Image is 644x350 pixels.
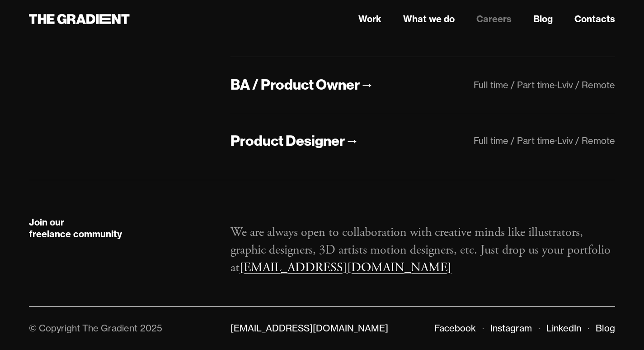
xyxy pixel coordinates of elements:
[557,135,615,146] div: Lviv / Remote
[230,131,345,150] div: Product Designer
[230,224,615,277] p: We are always open to collaboration with creative minds like illustrators, graphic designers, 3D ...
[345,131,359,150] div: →
[240,259,451,276] a: [EMAIL_ADDRESS][DOMAIN_NAME]
[490,322,532,334] a: Instagram
[546,322,581,334] a: LinkedIn
[533,12,553,26] a: Blog
[29,216,122,240] strong: Join our freelance community
[230,75,360,94] div: BA / Product Owner
[29,322,137,334] div: © Copyright The Gradient
[360,75,374,94] div: →
[574,12,615,26] a: Contacts
[474,135,555,146] div: Full time / Part time
[230,322,388,334] a: [EMAIL_ADDRESS][DOMAIN_NAME]
[596,322,615,334] a: Blog
[476,12,512,26] a: Careers
[434,322,476,334] a: Facebook
[403,12,455,26] a: What we do
[230,75,374,95] a: BA / Product Owner→
[140,322,162,334] div: 2025
[555,79,557,91] div: ·
[230,131,359,151] a: Product Designer→
[358,12,381,26] a: Work
[474,79,555,91] div: Full time / Part time
[557,79,615,91] div: Lviv / Remote
[555,135,557,146] div: ·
